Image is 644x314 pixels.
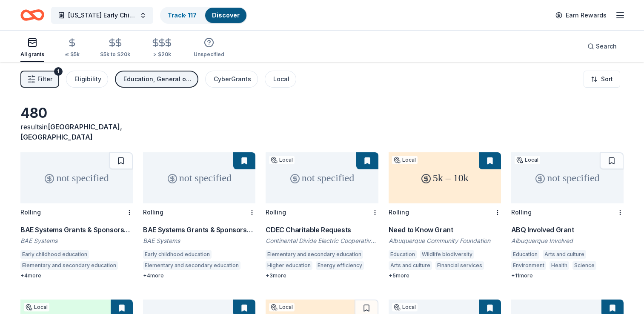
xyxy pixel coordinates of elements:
[543,250,586,259] div: Arts and culture
[511,261,546,270] div: Environment
[389,272,501,279] div: + 5 more
[389,225,501,235] div: Need to Know Grant
[100,51,130,58] div: $5k to $20k
[65,34,80,62] button: ≤ $5k
[205,71,258,88] button: CyberGrants
[143,250,212,259] div: Early childhood education
[214,74,251,84] div: CyberGrants
[194,51,224,58] div: Unspecified
[584,71,620,88] button: Sort
[266,261,312,270] div: Higher education
[143,225,255,235] div: BAE Systems Grants & Sponsorships
[24,303,49,311] div: Local
[51,7,153,24] button: [US_STATE] Early Childhood Education
[596,41,617,51] span: Search
[266,237,378,245] div: Continental Divide Electric Cooperative Inc.
[20,250,89,259] div: Early childhood education
[511,237,624,245] div: Albuquerque Involved
[435,261,484,270] div: Financial services
[20,123,122,141] span: in
[392,303,418,311] div: Local
[511,272,624,279] div: + 11 more
[20,123,122,141] span: [GEOGRAPHIC_DATA], [GEOGRAPHIC_DATA]
[168,11,197,19] a: Track· 117
[20,34,44,62] button: All grants
[20,51,44,58] div: All grants
[515,156,540,164] div: Local
[266,152,378,279] a: not specifiedLocalRollingCDEC Charitable RequestsContinental Divide Electric Cooperative Inc.Elem...
[37,74,52,84] span: Filter
[143,272,255,279] div: + 4 more
[20,237,133,245] div: BAE Systems
[266,225,378,235] div: CDEC Charitable Requests
[20,105,133,122] div: 480
[266,250,363,259] div: Elementary and secondary education
[20,225,133,235] div: BAE Systems Grants & Sponsorships
[550,8,612,23] a: Earn Rewards
[601,74,613,84] span: Sort
[20,261,118,270] div: Elementary and secondary education
[65,51,80,58] div: ≤ $5k
[550,261,569,270] div: Health
[20,5,44,25] a: Home
[74,74,101,84] div: Eligibility
[20,272,133,279] div: + 4 more
[316,261,364,270] div: Energy efficiency
[68,10,136,20] span: [US_STATE] Early Childhood Education
[143,152,255,203] div: not specified
[143,237,255,245] div: BAE Systems
[115,71,198,88] button: Education, General operations, Projects & programming, Conference, Training and capacity building
[266,208,286,216] div: Rolling
[143,261,240,270] div: Elementary and secondary education
[66,71,108,88] button: Eligibility
[194,34,224,62] button: Unspecified
[389,208,409,216] div: Rolling
[269,156,295,164] div: Local
[20,122,133,142] div: results
[269,303,295,311] div: Local
[20,152,133,279] a: not specifiedRollingBAE Systems Grants & SponsorshipsBAE SystemsEarly childhood educationElementa...
[389,152,501,203] div: 5k – 10k
[20,71,59,88] button: Filter1
[511,208,532,216] div: Rolling
[20,152,133,203] div: not specified
[392,156,418,164] div: Local
[266,272,378,279] div: + 3 more
[266,152,378,203] div: not specified
[511,152,624,279] a: not specifiedLocalRollingABQ Involved GrantAlbuquerque InvolvedEducationArts and cultureEnvironme...
[151,51,173,58] div: > $20k
[212,11,240,19] a: Discover
[572,261,596,270] div: Science
[265,71,296,88] button: Local
[389,261,432,270] div: Arts and culture
[100,34,130,62] button: $5k to $20k
[389,250,417,259] div: Education
[511,225,624,235] div: ABQ Involved Grant
[160,7,247,24] button: Track· 117Discover
[581,38,624,55] button: Search
[273,74,289,84] div: Local
[151,34,173,62] button: > $20k
[389,237,501,245] div: Albuquerque Community Foundation
[389,152,501,279] a: 5k – 10kLocalRollingNeed to Know GrantAlbuquerque Community FoundationEducationWildlife biodivers...
[420,250,474,259] div: Wildlife biodiversity
[143,208,163,216] div: Rolling
[54,67,63,76] div: 1
[123,74,192,84] div: Education, General operations, Projects & programming, Conference, Training and capacity building
[511,152,624,203] div: not specified
[143,152,255,279] a: not specifiedRollingBAE Systems Grants & SponsorshipsBAE SystemsEarly childhood educationElementa...
[511,250,539,259] div: Education
[20,208,41,216] div: Rolling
